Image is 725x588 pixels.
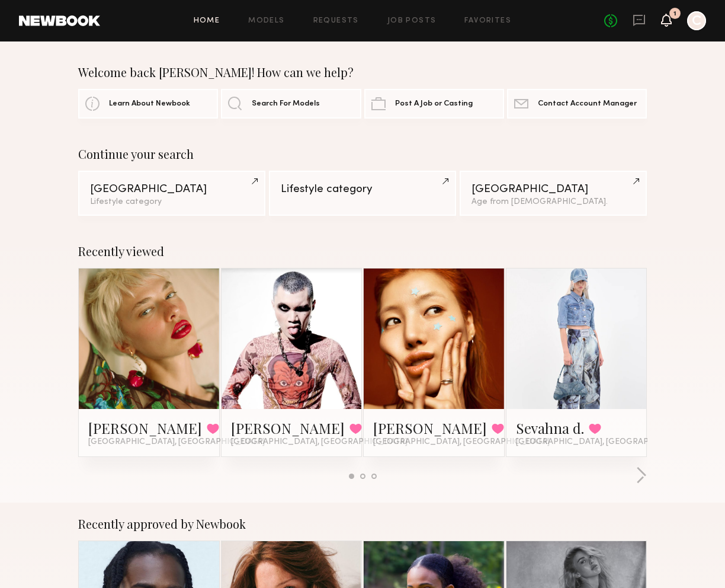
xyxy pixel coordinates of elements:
[78,65,647,79] div: Welcome back [PERSON_NAME]! How can we help?
[387,17,437,25] a: Job Posts
[231,418,345,437] a: [PERSON_NAME]
[460,171,647,216] a: [GEOGRAPHIC_DATA]Age from [DEMOGRAPHIC_DATA].
[90,184,254,195] div: [GEOGRAPHIC_DATA]
[516,418,584,437] a: Sevahna d.
[231,437,408,447] span: [GEOGRAPHIC_DATA], [GEOGRAPHIC_DATA]
[78,244,647,258] div: Recently viewed
[194,17,220,25] a: Home
[252,100,320,108] span: Search For Models
[313,17,359,25] a: Requests
[88,418,202,437] a: [PERSON_NAME]
[471,198,635,206] div: Age from [DEMOGRAPHIC_DATA].
[221,89,361,119] a: Search For Models
[109,100,190,108] span: Learn About Newbook
[78,89,218,119] a: Learn About Newbook
[269,171,456,216] a: Lifestyle category
[88,437,265,447] span: [GEOGRAPHIC_DATA], [GEOGRAPHIC_DATA]
[538,100,637,108] span: Contact Account Manager
[673,11,676,17] div: 1
[687,11,706,30] a: C
[78,171,265,216] a: [GEOGRAPHIC_DATA]Lifestyle category
[395,100,473,108] span: Post A Job or Casting
[78,517,647,531] div: Recently approved by Newbook
[90,198,254,206] div: Lifestyle category
[507,89,647,119] a: Contact Account Manager
[364,89,504,119] a: Post A Job or Casting
[471,184,635,195] div: [GEOGRAPHIC_DATA]
[78,147,647,161] div: Continue your search
[373,437,550,447] span: [GEOGRAPHIC_DATA], [GEOGRAPHIC_DATA]
[464,17,511,25] a: Favorites
[248,17,284,25] a: Models
[281,184,444,195] div: Lifestyle category
[373,418,487,437] a: [PERSON_NAME]
[516,437,692,447] span: [GEOGRAPHIC_DATA], [GEOGRAPHIC_DATA]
